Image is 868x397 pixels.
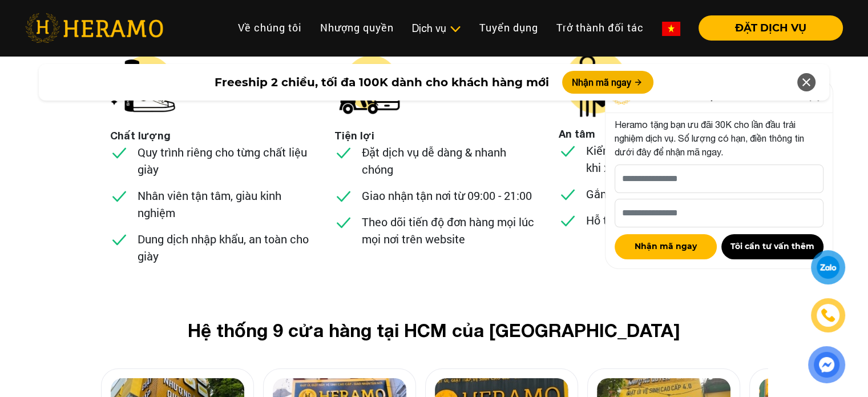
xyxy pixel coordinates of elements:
li: An tâm [559,126,595,142]
p: Dung dịch nhập khẩu, an toàn cho giày [138,230,310,264]
p: Giao nhận tận nơi từ 09:00 - 21:00 [362,187,532,204]
h2: Hệ thống 9 cửa hàng tại HCM của [GEOGRAPHIC_DATA] [119,319,749,341]
p: Đặt dịch vụ dễ dàng & nhanh chóng [362,143,534,178]
img: checked.svg [559,185,577,203]
img: vn-flag.png [662,22,680,36]
p: Heramo tặng bạn ưu đãi 30K cho lần đầu trải nghiệm dịch vụ. Số lượng có hạn, điền thông tin dưới ... [615,118,823,159]
button: Nhận mã ngay [562,71,653,94]
li: Tiện lợi [334,128,374,143]
p: Theo dõi tiến độ đơn hàng mọi lúc mọi nơi trên website [362,213,534,247]
img: checked.svg [110,230,128,248]
p: Nhân viên tận tâm, giàu kinh nghiệm [138,187,310,221]
img: checked.svg [334,187,353,205]
p: Quy trình riêng cho từng chất liệu giày [138,143,310,178]
button: Nhận mã ngay [615,234,717,259]
img: heramo-logo.png [25,13,163,43]
img: checked.svg [334,213,353,231]
span: Freeship 2 chiều, tối đa 100K dành cho khách hàng mới [214,74,548,91]
a: ĐẶT DỊCH VỤ [689,23,843,33]
img: checked.svg [559,211,577,230]
li: Chất lượng [110,128,171,143]
img: checked.svg [559,142,577,160]
img: checked.svg [334,143,353,162]
button: ĐẶT DỊCH VỤ [699,15,843,41]
a: phone-icon [812,299,844,331]
p: Kiểm tra tình trạng đồ trước & sau khi xử lý [586,142,758,176]
a: Về chúng tôi [229,15,311,40]
div: Dịch vụ [412,21,461,36]
img: phone-icon [822,309,834,322]
a: Trở thành đối tác [547,15,653,40]
button: Tôi cần tư vấn thêm [721,234,823,259]
p: Hỗ trợ tư vấn trong suốt quá trình [586,211,755,228]
p: Gắn tag, theo dõi từng đôi giày [586,185,741,202]
img: subToggleIcon [449,23,461,35]
img: checked.svg [110,187,128,205]
a: Tuyển dụng [470,15,547,40]
a: Nhượng quyền [311,15,403,40]
img: checked.svg [110,143,128,162]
